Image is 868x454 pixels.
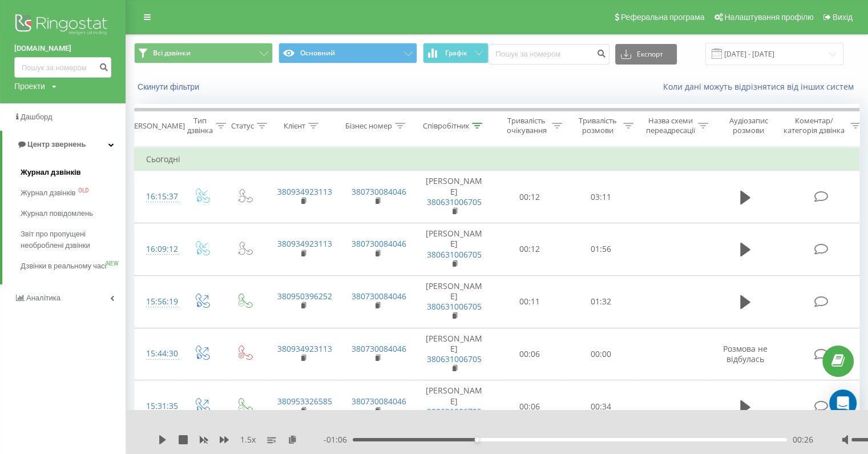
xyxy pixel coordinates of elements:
div: Тривалість очікування [504,116,549,135]
span: Журнал дзвінків [21,167,81,178]
span: Налаштування профілю [724,13,813,22]
a: 380730084046 [352,396,406,407]
td: 03:11 [566,171,637,223]
span: Центр звернень [27,140,86,148]
div: 16:15:37 [146,186,169,208]
td: [PERSON_NAME] [414,328,494,380]
div: 15:31:35 [146,395,169,417]
button: Експорт [615,44,677,65]
a: 380730084046 [352,291,406,302]
div: Проекти [14,81,45,92]
a: 380730084046 [352,343,406,354]
div: Коментар/категорія дзвінка [781,116,847,135]
td: [PERSON_NAME] [414,223,494,276]
span: Аналiтика [26,294,60,302]
div: Тип дзвінка [187,116,213,135]
a: Коли дані можуть відрізнятися вiд інших систем [663,81,859,92]
a: 380631006705 [427,196,482,207]
span: 1.5 x [240,434,256,445]
div: 16:09:12 [146,238,169,260]
td: [PERSON_NAME] [414,380,494,433]
a: Журнал дзвінківOLD [21,183,126,203]
a: Журнал дзвінків [21,162,126,183]
td: 00:11 [494,275,566,328]
div: Клієнт [284,121,305,131]
a: Дзвінки в реальному часіNEW [21,256,126,276]
span: Всі дзвінки [153,49,191,58]
div: Аудіозапис розмови [721,116,776,135]
div: Статус [231,121,254,131]
span: Журнал дзвінків [21,187,75,199]
span: Звіт про пропущені необроблені дзвінки [21,228,120,251]
img: Ringostat logo [14,11,111,40]
a: 380631006705 [427,249,482,260]
button: Всі дзвінки [134,43,273,63]
span: Графік [445,49,467,57]
a: Журнал повідомлень [21,203,126,224]
a: 380631006705 [427,301,482,312]
button: Основний [278,43,417,63]
a: 380953326585 [277,396,332,407]
a: 380730084046 [352,238,406,249]
td: 01:32 [566,275,637,328]
td: [PERSON_NAME] [414,275,494,328]
td: 00:00 [566,328,637,380]
td: 00:06 [494,380,566,433]
a: 380934923113 [277,343,332,354]
td: [PERSON_NAME] [414,171,494,223]
a: Звіт про пропущені необроблені дзвінки [21,224,126,256]
td: 00:34 [566,380,637,433]
td: Сьогодні [135,148,865,171]
div: Тривалість розмови [575,116,620,135]
span: - 01:06 [324,434,353,445]
span: Вихід [833,13,853,22]
span: Реферальна програма [621,13,705,22]
div: Назва схеми переадресації [646,116,695,135]
a: 380730084046 [352,186,406,197]
td: 00:06 [494,328,566,380]
div: 15:56:19 [146,291,169,313]
div: Співробітник [422,121,469,131]
td: 00:12 [494,223,566,276]
a: 380934923113 [277,186,332,197]
div: Бізнес номер [345,121,392,131]
span: 00:26 [793,434,813,445]
div: Accessibility label [475,437,479,442]
td: 00:12 [494,171,566,223]
a: 380631006705 [427,406,482,417]
div: Open Intercom Messenger [829,389,857,417]
td: 01:56 [566,223,637,276]
a: 380950396252 [277,291,332,302]
span: Розмова не відбулась [723,343,768,364]
div: [PERSON_NAME] [127,121,185,131]
span: Дзвінки в реальному часі [21,260,106,272]
input: Пошук за номером [488,44,609,65]
input: Пошук за номером [14,57,111,78]
button: Скинути фільтри [134,82,205,92]
span: Журнал повідомлень [21,208,93,219]
button: Графік [423,43,488,63]
a: 380631006705 [427,353,482,364]
a: [DOMAIN_NAME] [14,43,111,54]
a: 380934923113 [277,238,332,249]
a: Центр звернень [2,131,126,158]
div: 15:44:30 [146,343,169,365]
span: Дашборд [21,113,53,121]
